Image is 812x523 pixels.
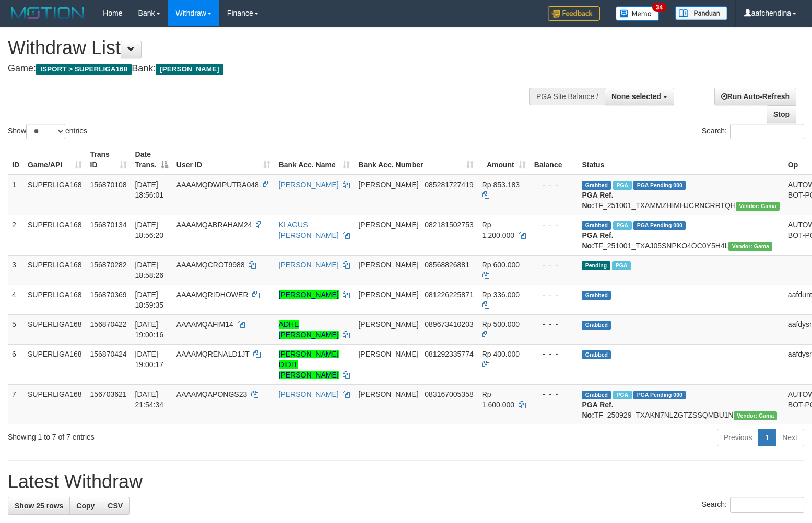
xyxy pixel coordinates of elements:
span: [DATE] 21:54:34 [135,390,164,409]
img: Feedback.jpg [548,6,600,21]
a: Show 25 rows [8,497,70,515]
span: Marked by aafchhiseyha [613,391,631,399]
th: Date Trans.: activate to sort column descending [131,145,172,175]
b: PGA Ref. No: [582,400,613,419]
select: Showentries [26,124,65,139]
span: Copy 081226225871 to clipboard [425,290,473,299]
td: SUPERLIGA168 [23,285,86,314]
span: [DATE] 18:56:20 [135,221,164,239]
input: Search: [730,124,804,139]
span: [DATE] 18:59:35 [135,290,164,309]
div: - - - [534,260,574,270]
span: Grabbed [582,350,611,359]
span: AAAAMQAPONGS23 [176,390,247,398]
span: Rp 853.183 [482,180,520,189]
a: ADHE [PERSON_NAME] [279,320,339,339]
span: ISPORT > SUPERLIGA168 [36,64,132,75]
td: 7 [8,384,23,424]
span: [DATE] 18:58:26 [135,261,164,279]
img: MOTION_logo.png [8,5,87,21]
span: Copy 081292335774 to clipboard [425,350,473,358]
span: Vendor URL: https://trx31.1velocity.biz [728,242,772,251]
a: [PERSON_NAME] [279,290,339,299]
div: - - - [534,349,574,359]
a: Previous [717,429,759,446]
img: Button%20Memo.svg [616,6,660,21]
label: Show entries [8,124,87,139]
b: PGA Ref. No: [582,231,613,250]
span: 156703621 [90,390,127,398]
a: KI AGUS [PERSON_NAME] [279,221,339,239]
span: Marked by aafheankoy [613,221,631,230]
th: User ID: activate to sort column ascending [172,145,275,175]
label: Search: [702,124,804,139]
span: Rp 500.000 [482,320,520,329]
span: AAAAMQABRAHAM24 [176,221,252,229]
span: Grabbed [582,221,611,230]
span: 156870424 [90,350,127,358]
td: 2 [8,215,23,255]
td: TF_250929_TXAKN7NLZGTZSSQMBU1N [578,384,783,424]
span: [PERSON_NAME] [358,390,418,398]
span: Copy [76,502,95,510]
span: Vendor URL: https://trx31.1velocity.biz [736,202,780,211]
span: Copy 085281727419 to clipboard [425,180,473,189]
span: Grabbed [582,391,611,399]
a: 1 [758,429,776,446]
th: Status [578,145,783,175]
td: TF_251001_TXAJ05SNPKO4OC0Y5H4L [578,215,783,255]
span: [PERSON_NAME] [358,350,418,358]
a: Next [775,429,804,446]
div: - - - [534,179,574,190]
span: AAAAMQDWIPUTRA048 [176,180,259,189]
h1: Latest Withdraw [8,471,804,492]
span: 156870422 [90,320,127,329]
a: Stop [767,105,796,123]
span: Pending [582,261,610,270]
td: 6 [8,344,23,384]
span: Rp 600.000 [482,261,520,269]
span: Rp 1.200.000 [482,221,514,239]
th: Amount: activate to sort column ascending [478,145,530,175]
span: CSV [108,502,123,510]
span: [PERSON_NAME] [358,290,418,299]
span: PGA Pending [633,391,686,399]
td: SUPERLIGA168 [23,384,86,424]
a: Copy [69,497,101,515]
span: 156870108 [90,180,127,189]
div: - - - [534,389,574,399]
td: 3 [8,255,23,285]
span: [PERSON_NAME] [358,180,418,189]
span: [PERSON_NAME] [358,261,418,269]
span: [PERSON_NAME] [358,221,418,229]
div: Showing 1 to 7 of 7 entries [8,428,331,442]
span: Show 25 rows [15,502,63,510]
a: [PERSON_NAME] [279,180,339,189]
span: PGA Pending [633,221,686,230]
a: CSV [101,497,130,515]
h4: Game: Bank: [8,64,531,74]
span: Rp 1.600.000 [482,390,514,409]
span: 156870282 [90,261,127,269]
td: TF_251001_TXAMMZHIMHJCRNCRRTQH [578,175,783,215]
span: Vendor URL: https://trx31.1velocity.biz [734,411,778,420]
input: Search: [730,497,804,513]
a: [PERSON_NAME] [279,390,339,398]
a: [PERSON_NAME] DIDIT [PERSON_NAME] [279,350,339,379]
span: Copy 08568826881 to clipboard [425,261,469,269]
span: Grabbed [582,181,611,190]
span: Copy 089673410203 to clipboard [425,320,473,329]
th: Game/API: activate to sort column ascending [23,145,86,175]
span: Grabbed [582,321,611,330]
div: PGA Site Balance / [529,88,605,105]
label: Search: [702,497,804,513]
td: SUPERLIGA168 [23,255,86,285]
span: [PERSON_NAME] [156,64,223,75]
b: PGA Ref. No: [582,191,613,210]
span: Copy 083167005358 to clipboard [425,390,473,398]
span: PGA Pending [633,181,686,190]
th: Bank Acc. Number: activate to sort column ascending [354,145,477,175]
span: Marked by aafsengchandara [612,261,630,270]
th: Balance [530,145,578,175]
h1: Withdraw List [8,38,531,58]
